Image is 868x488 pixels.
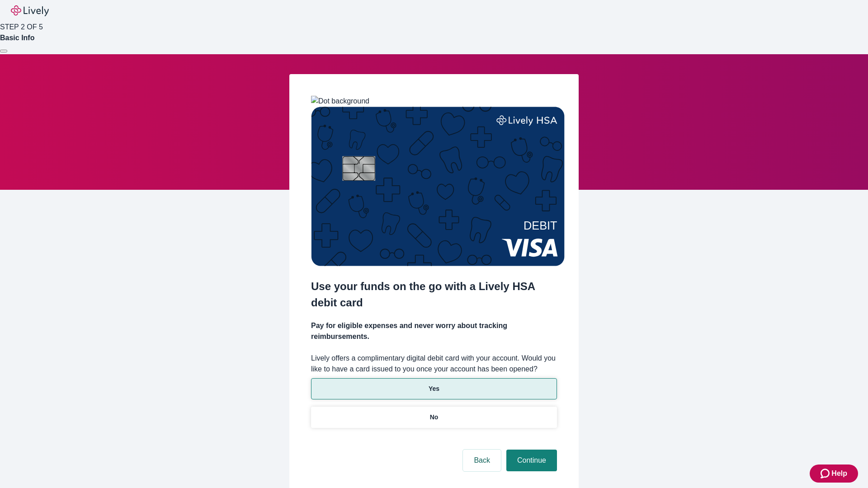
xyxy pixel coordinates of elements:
[311,320,557,342] h4: Pay for eligible expenses and never worry about tracking reimbursements.
[311,96,369,107] img: Dot background
[311,353,557,375] label: Lively offers a complimentary digital debit card with your account. Would you like to have a card...
[311,278,557,311] h2: Use your funds on the go with a Lively HSA debit card
[831,468,847,479] span: Help
[506,450,557,471] button: Continue
[463,450,501,471] button: Back
[429,384,439,394] p: Yes
[311,378,557,399] button: Yes
[11,5,49,16] img: Lively
[430,413,439,422] p: No
[810,465,858,483] button: Zendesk support iconHelp
[821,468,831,479] svg: Zendesk support icon
[311,107,565,266] img: Debit card
[311,407,557,428] button: No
